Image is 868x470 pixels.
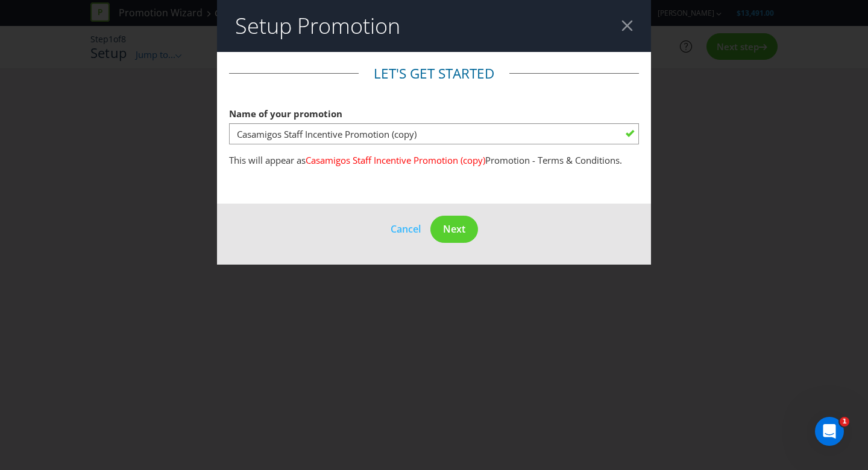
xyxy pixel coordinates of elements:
[229,154,306,166] span: This will appear as
[306,154,485,166] span: Casamigos Staff Incentive Promotion (copy)
[391,222,421,236] span: Cancel
[485,154,622,166] span: Promotion - Terms & Conditions.
[229,123,639,144] input: e.g. My Promotion
[840,417,849,427] span: 1
[359,64,509,83] legend: Let's get started
[815,417,844,446] iframe: Intercom live chat
[235,14,400,38] h2: Setup Promotion
[443,222,465,236] span: Next
[229,108,342,120] span: Name of your promotion
[430,216,478,243] button: Next
[390,221,421,237] button: Cancel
